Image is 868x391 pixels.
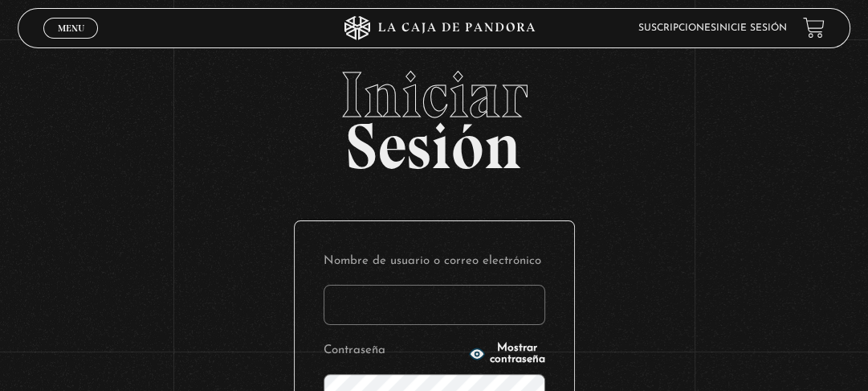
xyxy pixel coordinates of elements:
button: Mostrar contraseña [469,343,545,365]
label: Contraseña [324,340,464,361]
span: Menu [58,23,84,33]
a: View your shopping cart [803,17,825,39]
span: Mostrar contraseña [490,343,545,365]
h2: Sesión [18,63,851,166]
span: Cerrar [52,37,90,48]
a: Inicie sesión [716,23,787,33]
label: Nombre de usuario o correo electrónico [324,250,545,272]
span: Iniciar [18,63,851,127]
a: Suscripciones [638,23,716,33]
